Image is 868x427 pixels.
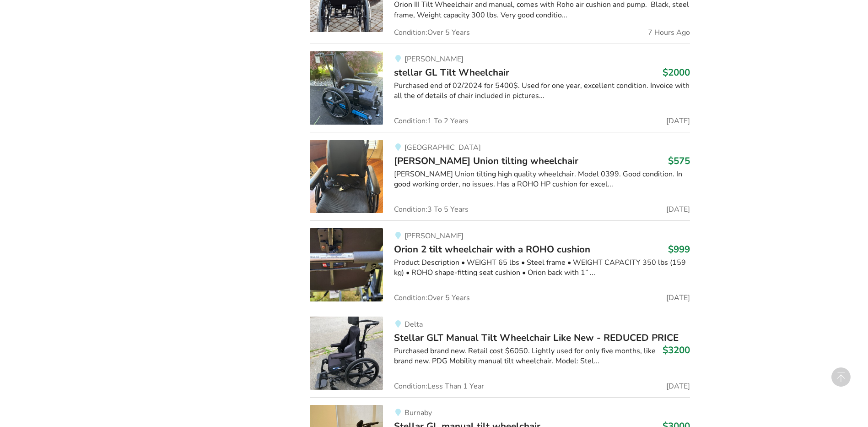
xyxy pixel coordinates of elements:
span: Condition: Over 5 Years [394,29,470,36]
span: stellar GL Tilt Wheelchair [394,66,509,79]
h3: $999 [668,243,690,255]
a: mobility-jay union tilting wheelchair[GEOGRAPHIC_DATA][PERSON_NAME] Union tilting wheelchair$575[... [310,132,690,220]
span: Condition: 1 To 2 Years [394,117,469,125]
img: mobility-orion 2 tilt wheelchair with a roho cushion [310,228,383,301]
a: mobility-stellar glt manual tilt wheelchair like new - reduced priceDeltaStellar GLT Manual Tilt ... [310,309,690,397]
h3: $3200 [663,344,690,356]
div: [PERSON_NAME] Union tilting high quality wheelchair. Model 0399. Good condition. In good working ... [394,169,690,190]
div: Product Description • WEIGHT 65 lbs • Steel frame • WEIGHT CAPACITY 350 lbs (159 kg) • ROHO shape... [394,257,690,279]
span: [DATE] [666,117,690,125]
span: Condition: Less Than 1 Year [394,383,484,390]
span: [PERSON_NAME] [404,54,464,64]
div: Purchased end of 02/2024 for 5400$. Used for one year, excellent condition. Invoice with all the ... [394,81,690,102]
span: [PERSON_NAME] Union tilting wheelchair [394,154,578,167]
span: Condition: 3 To 5 Years [394,206,469,213]
h3: $575 [668,155,690,167]
span: Stellar GLT Manual Tilt Wheelchair Like New - REDUCED PRICE [394,331,679,344]
span: [DATE] [666,383,690,390]
img: mobility-stellar gl tilt wheelchair [310,51,383,125]
span: 7 Hours Ago [648,29,690,36]
a: mobility-stellar gl tilt wheelchair [PERSON_NAME]stellar GL Tilt Wheelchair$2000Purchased end of ... [310,44,690,132]
span: Burnaby [404,408,432,418]
a: mobility-orion 2 tilt wheelchair with a roho cushion[PERSON_NAME]Orion 2 tilt wheelchair with a R... [310,220,690,309]
div: Purchased brand new. Retail cost $6050. Lightly used for only five months, like brand new. PDG Mo... [394,346,690,367]
img: mobility-jay union tilting wheelchair [310,140,383,213]
h3: $2000 [663,66,690,78]
img: mobility-stellar glt manual tilt wheelchair like new - reduced price [310,317,383,390]
span: [DATE] [666,206,690,213]
span: Condition: Over 5 Years [394,294,470,301]
span: Orion 2 tilt wheelchair with a ROHO cushion [394,243,590,256]
span: [GEOGRAPHIC_DATA] [404,142,481,153]
span: Delta [404,319,423,329]
span: [PERSON_NAME] [404,231,464,241]
span: [DATE] [666,294,690,301]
